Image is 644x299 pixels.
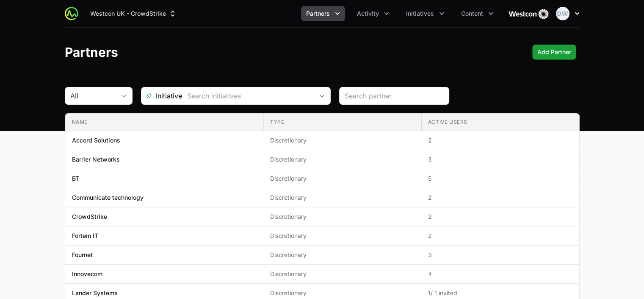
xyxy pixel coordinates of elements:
span: 3 [428,251,572,259]
span: 2 [428,136,572,145]
button: Westcon UK - CrowdStrike [85,6,182,21]
span: Discretionary [270,136,415,145]
button: Add Partner [532,45,576,60]
p: Fournet [72,251,93,259]
span: Discretionary [270,289,415,297]
span: 2 [428,193,572,202]
span: Discretionary [270,251,415,259]
p: Barrier Networks [72,155,120,164]
div: Open [313,87,330,104]
span: Discretionary [270,232,415,240]
span: Discretionary [270,193,415,202]
p: Innovecom [72,270,102,278]
span: 3 [428,155,572,164]
div: Activity menu [352,6,394,21]
p: Communicate technology [72,193,144,202]
span: 1 / 1 invited [428,289,572,297]
span: Partners [306,9,330,18]
div: Partners menu [301,6,345,21]
span: Add Partner [537,47,571,57]
button: Content [456,6,498,21]
th: Type [263,114,421,131]
span: Discretionary [270,212,415,221]
span: Discretionary [270,155,415,164]
img: ActivitySource [65,7,78,20]
div: Primary actions [532,45,576,60]
input: Search initiatives [182,87,313,104]
p: BT [72,174,79,183]
button: Activity [352,6,394,21]
button: All [65,87,132,104]
span: Discretionary [270,270,415,278]
img: Dionne Wheeler [556,7,569,20]
div: Supplier switch menu [85,6,182,21]
div: Main navigation [78,6,498,21]
span: Initiatives [406,9,434,18]
img: Westcon UK [509,5,549,22]
p: Accord Solutions [72,136,120,145]
div: All [70,91,115,101]
div: Initiatives menu [401,6,449,21]
span: Initiative [141,91,182,101]
span: Activity [357,9,379,18]
div: Content menu [456,6,498,21]
span: 5 [428,174,572,183]
p: CrowdStrike [72,212,107,221]
span: Content [461,9,483,18]
button: Initiatives [401,6,449,21]
p: Fortem IT [72,232,98,240]
h1: Partners [65,45,118,60]
th: Name [65,114,263,131]
span: 4 [428,270,572,278]
span: 2 [428,212,572,221]
p: Lander Systems [72,289,118,297]
span: Discretionary [270,174,415,183]
input: Search partner [345,91,444,101]
button: Partners [301,6,345,21]
th: Active Users [421,114,579,131]
span: 2 [428,232,572,240]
